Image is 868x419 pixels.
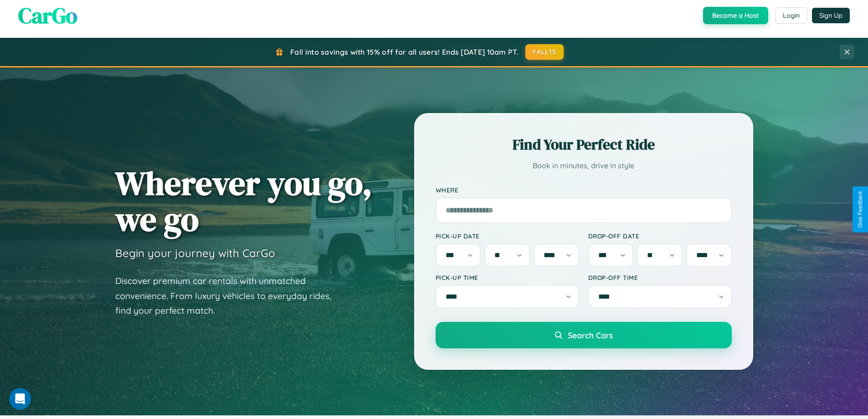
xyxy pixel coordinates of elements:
h2: Find Your Perfect Ride [436,134,732,155]
button: Login [775,7,807,24]
h1: Wherever you go, we go [115,165,372,237]
label: Pick-up Date [436,232,579,240]
button: Become a Host [703,7,768,24]
button: Sign Up [812,8,850,23]
button: Search Cars [436,322,732,348]
p: Book in minutes, drive in style [436,159,732,172]
label: Pick-up Time [436,274,579,281]
button: FALL15 [525,44,564,60]
iframe: Intercom live chat [9,388,31,410]
label: Drop-off Time [588,274,732,281]
label: Where [436,186,732,194]
span: Fall into savings with 15% off for all users! Ends [DATE] 10am PT. [290,47,519,57]
p: Discover premium car rentals with unmatched convenience. From luxury vehicles to everyday rides, ... [115,274,343,318]
span: CarGo [18,0,77,31]
div: Give Feedback [857,191,863,228]
span: Search Cars [568,330,613,340]
h3: Begin your journey with CarGo [115,246,275,260]
label: Drop-off Date [588,232,732,240]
